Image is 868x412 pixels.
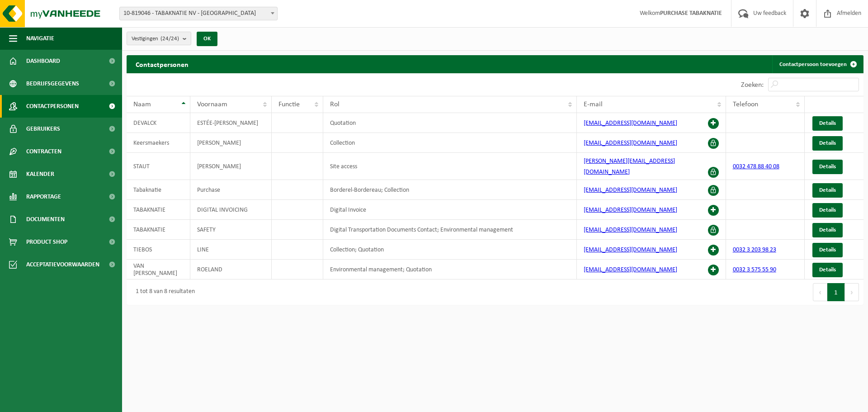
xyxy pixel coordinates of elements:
td: Collection; Quotation [323,240,577,260]
span: Details [819,120,836,126]
span: Documenten [26,208,65,231]
a: 0032 478 88 40 08 [733,163,779,170]
a: Contactpersoon toevoegen [772,55,863,73]
td: [PERSON_NAME] [190,133,272,153]
td: Purchase [190,180,272,200]
span: Details [819,247,836,253]
td: [PERSON_NAME] [190,153,272,180]
span: Details [819,227,836,233]
td: Digital Invoice [323,200,577,220]
td: Keersmaekers [127,133,190,153]
a: Details [812,136,843,151]
td: TIEBOS [127,240,190,260]
td: TABAKNATIE [127,220,190,240]
td: STAUT [127,153,190,180]
td: ROELAND [190,260,272,279]
span: Telefoon [733,101,758,108]
a: [EMAIL_ADDRESS][DOMAIN_NAME] [584,207,677,213]
span: Kalender [26,163,54,185]
td: Collection [323,133,577,153]
span: E-mail [584,101,603,108]
td: Tabaknatie [127,180,190,200]
td: DEVALCK [127,113,190,133]
a: Details [812,223,843,237]
td: SAFETY [190,220,272,240]
a: Details [812,116,843,131]
strong: PURCHASE TABAKNATIE [660,10,722,17]
span: 10-819046 - TABAKNATIE NV - ANTWERPEN [119,7,278,20]
span: Details [819,140,836,146]
span: Dashboard [26,50,60,72]
span: Details [819,267,836,273]
a: [EMAIL_ADDRESS][DOMAIN_NAME] [584,227,677,233]
a: [PERSON_NAME][EMAIL_ADDRESS][DOMAIN_NAME] [584,158,675,175]
a: Details [812,160,843,174]
button: 1 [827,283,845,301]
a: Details [812,243,843,257]
td: LINE [190,240,272,260]
span: Bedrijfsgegevens [26,72,79,95]
button: Vestigingen(24/24) [127,32,191,45]
span: 10-819046 - TABAKNATIE NV - ANTWERPEN [120,7,277,20]
a: 0032 3 575 55 90 [733,266,776,273]
span: Product Shop [26,231,67,253]
td: TABAKNATIE [127,200,190,220]
span: Navigatie [26,27,54,50]
td: ESTÉE-[PERSON_NAME] [190,113,272,133]
span: Functie [278,101,300,108]
span: Contactpersonen [26,95,79,118]
label: Zoeken: [741,81,764,89]
button: Next [845,283,859,301]
a: Details [812,263,843,277]
span: Contracten [26,140,61,163]
span: Details [819,207,836,213]
span: Voornaam [197,101,227,108]
a: [EMAIL_ADDRESS][DOMAIN_NAME] [584,246,677,253]
button: Previous [813,283,827,301]
td: VAN [PERSON_NAME] [127,260,190,279]
td: Digital Transportation Documents Contact; Environmental management [323,220,577,240]
span: Details [819,164,836,170]
button: OK [197,32,217,46]
span: Rapportage [26,185,61,208]
h2: Contactpersonen [127,55,198,73]
a: Details [812,183,843,198]
a: Details [812,203,843,218]
span: Gebruikers [26,118,60,140]
div: 1 tot 8 van 8 resultaten [131,284,195,300]
span: Naam [133,101,151,108]
a: [EMAIL_ADDRESS][DOMAIN_NAME] [584,140,677,147]
a: [EMAIL_ADDRESS][DOMAIN_NAME] [584,120,677,127]
count: (24/24) [160,36,179,42]
span: Acceptatievoorwaarden [26,253,99,276]
a: [EMAIL_ADDRESS][DOMAIN_NAME] [584,266,677,273]
a: [EMAIL_ADDRESS][DOMAIN_NAME] [584,187,677,194]
td: Borderel-Bordereau; Collection [323,180,577,200]
td: Environmental management; Quotation [323,260,577,279]
td: DIGITAL INVOICING [190,200,272,220]
td: Site access [323,153,577,180]
td: Quotation [323,113,577,133]
span: Details [819,187,836,193]
a: 0032 3 203 98 23 [733,246,776,253]
span: Rol [330,101,340,108]
span: Vestigingen [132,32,179,46]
